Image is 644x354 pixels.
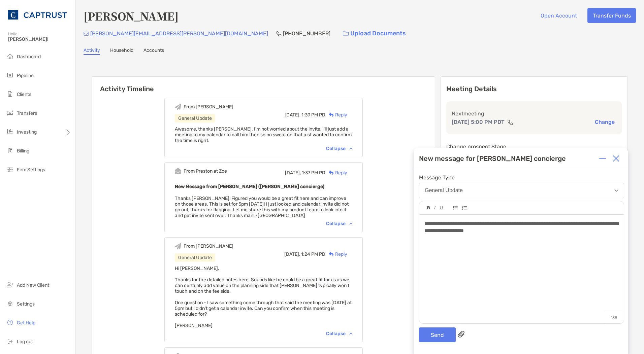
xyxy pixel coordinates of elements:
img: Event icon [175,168,181,174]
div: Collapse [326,331,352,337]
img: transfers icon [6,109,14,117]
img: Chevron icon [349,147,352,149]
p: Meeting Details [446,85,622,93]
img: Editor control icon [440,206,443,210]
img: settings icon [6,299,14,308]
span: [DATE], [284,251,300,257]
img: CAPTRUST Logo [8,3,67,27]
img: Expand or collapse [599,155,606,162]
a: Accounts [143,47,164,55]
span: Pipeline [17,73,34,78]
img: add_new_client icon [6,281,14,289]
button: Transfer Funds [587,8,636,23]
a: Activity [84,47,100,55]
div: From [PERSON_NAME] [184,243,233,249]
img: logout icon [6,337,14,345]
img: Event icon [175,104,181,110]
span: Transfers [17,110,37,116]
span: Message Type [419,174,624,181]
div: From [PERSON_NAME] [184,104,233,110]
img: Chevron icon [349,332,352,334]
h4: [PERSON_NAME] [84,8,179,24]
div: General Update [425,187,463,193]
button: General Update [419,183,624,198]
span: Thanks [PERSON_NAME]! Figured you would be a great fit here and can improve on those areas. This ... [175,196,349,218]
div: General Update [175,253,215,262]
img: Editor control icon [434,206,436,210]
img: paperclip attachments [458,331,464,338]
div: New message for [PERSON_NAME] concierge [419,154,566,163]
span: Firm Settings [17,167,45,173]
span: Dashboard [17,54,41,60]
p: Change prospect Stage [446,142,622,151]
img: communication type [507,119,513,125]
a: Upload Documents [339,26,410,41]
p: Next meeting [452,109,617,118]
span: 1:24 PM PD [301,251,325,257]
span: Get Help [17,320,35,326]
img: Editor control icon [427,206,430,210]
img: Editor control icon [453,206,458,210]
img: Phone Icon [276,31,282,36]
button: Open Account [535,8,582,23]
button: Send [419,327,456,342]
img: button icon [343,31,349,36]
img: investing icon [6,128,14,136]
span: Log out [17,339,33,345]
img: Close [613,155,619,162]
img: Email Icon [84,32,89,36]
img: clients icon [6,90,14,98]
div: Collapse [326,146,352,151]
div: Collapse [326,221,352,226]
p: [DATE] 5:00 PM PDT [452,118,505,126]
div: From Preston at Zoe [184,168,227,174]
div: Reply [325,111,347,118]
img: Open dropdown arrow [614,189,618,192]
div: General Update [175,114,215,122]
div: Reply [325,169,347,176]
img: pipeline icon [6,71,14,79]
a: Household [110,47,133,55]
span: Hi [PERSON_NAME], Thanks for the detailed notes here. Sounds like he could be a great fit for us ... [175,265,352,328]
div: Reply [325,251,347,258]
span: Investing [17,129,37,135]
p: [PHONE_NUMBER] [283,29,330,38]
img: billing icon [6,146,14,154]
p: 138 [604,312,624,323]
span: [PERSON_NAME]! [8,36,71,42]
img: Reply icon [329,252,334,256]
span: 1:37 PM PD [302,170,325,176]
h6: Activity Timeline [92,77,435,93]
img: Reply icon [329,113,334,117]
b: New Message from [PERSON_NAME] ([PERSON_NAME] concierge) [175,184,324,189]
img: get-help icon [6,318,14,326]
span: [DATE], [285,170,301,176]
img: Chevron icon [349,222,352,224]
span: Billing [17,148,29,154]
img: Reply icon [329,171,334,175]
button: Change [593,118,617,126]
img: firm-settings icon [6,165,14,173]
span: Settings [17,301,35,307]
span: Awesome, thanks [PERSON_NAME]. I'm not worried about the invite, I'll just add a meeting to my ca... [175,126,352,143]
img: dashboard icon [6,52,14,60]
span: Clients [17,92,31,97]
img: Editor control icon [462,206,467,210]
p: [PERSON_NAME][EMAIL_ADDRESS][PERSON_NAME][DOMAIN_NAME] [90,29,268,38]
span: Add New Client [17,282,49,288]
span: [DATE], [285,112,300,118]
img: Event icon [175,243,181,249]
span: 1:39 PM PD [301,112,325,118]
